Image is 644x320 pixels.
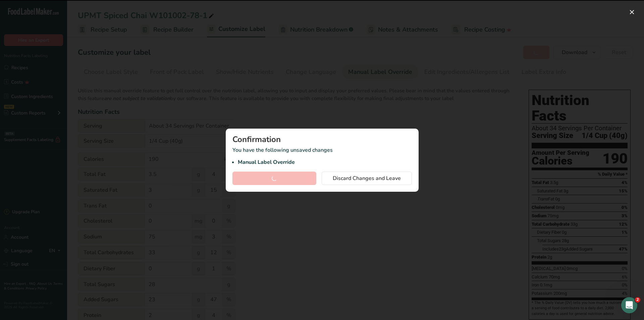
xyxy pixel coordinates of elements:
[333,174,401,182] span: Discard Changes and Leave
[238,158,412,166] li: Manual Label Override
[635,297,640,303] span: 2
[232,146,412,166] p: You have the following unsaved changes
[232,135,412,143] div: Confirmation
[322,172,412,185] button: Discard Changes and Leave
[621,297,637,313] iframe: Intercom live chat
